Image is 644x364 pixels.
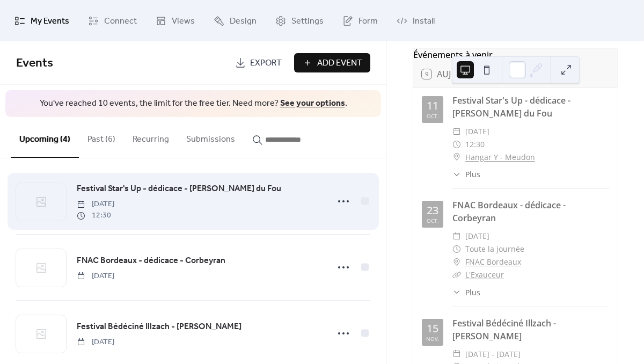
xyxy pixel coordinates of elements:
a: Form [334,4,386,37]
button: Upcoming (4) [11,117,79,158]
div: 15 [427,323,438,334]
a: Settings [267,4,332,37]
div: ​ [452,348,461,361]
a: Design [206,4,265,37]
button: ​Plus [452,287,480,298]
div: ​ [452,243,461,256]
button: ​Plus [452,169,480,180]
span: Settings [291,13,324,30]
div: ​ [452,125,461,138]
span: My Events [31,13,69,30]
a: Views [148,4,203,37]
span: Form [358,13,378,30]
div: ​ [452,256,461,268]
button: Past (6) [79,117,124,157]
a: See your options [280,95,345,112]
span: FNAC Bordeaux - dédicace - Corbeyran [77,254,225,267]
div: ​ [452,287,461,298]
a: Connect [80,4,145,37]
a: Export [227,53,290,72]
span: [DATE] - [DATE] [465,348,521,361]
div: 11 [427,100,438,111]
span: Install [413,13,435,30]
a: Hangar Y - Meudon [465,151,535,164]
div: ​ [452,151,461,164]
span: [DATE] [77,271,114,282]
button: Recurring [124,117,178,157]
div: ​ [452,230,461,243]
div: oct. [427,218,439,223]
div: 23 [427,205,438,216]
a: FNAC Bordeaux [465,256,521,268]
span: [DATE] [77,337,114,348]
span: Events [16,52,53,75]
div: ​ [452,268,461,281]
span: [DATE] [465,125,489,138]
span: Plus [465,169,480,180]
a: My Events [6,4,77,37]
span: Festival Star's Up - dédicace - [PERSON_NAME] du Fou [77,183,281,195]
span: Views [172,13,195,30]
div: Événements à venir [413,48,618,61]
div: oct. [427,113,439,119]
div: nov. [426,336,440,341]
div: Festival Star's Up - dédicace - [PERSON_NAME] du Fou [452,94,609,120]
a: Festival Bédéciné Illzach - [PERSON_NAME] [452,317,556,342]
span: 12:30 [77,210,114,221]
a: FNAC Bordeaux - dédicace - Corbeyran [452,199,566,224]
span: 12:30 [465,138,485,151]
span: Design [230,13,257,30]
a: FNAC Bordeaux - dédicace - Corbeyran [77,254,225,268]
a: L'Exauceur [465,270,504,280]
span: You've reached 10 events, the limit for the free tier. Need more? . [16,98,370,110]
div: ​ [452,138,461,151]
span: [DATE] [77,199,114,210]
button: Submissions [178,117,244,157]
span: Festival Bédéciné Illzach - [PERSON_NAME] [77,321,241,333]
a: Festival Bédéciné Illzach - [PERSON_NAME] [77,320,241,334]
span: Plus [465,287,480,298]
span: [DATE] [465,230,489,243]
span: Export [250,57,282,70]
a: Install [389,4,443,37]
span: Connect [104,13,137,30]
a: Festival Star's Up - dédicace - [PERSON_NAME] du Fou [77,182,281,196]
span: Toute la journée [465,243,524,256]
div: ​ [452,169,461,180]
